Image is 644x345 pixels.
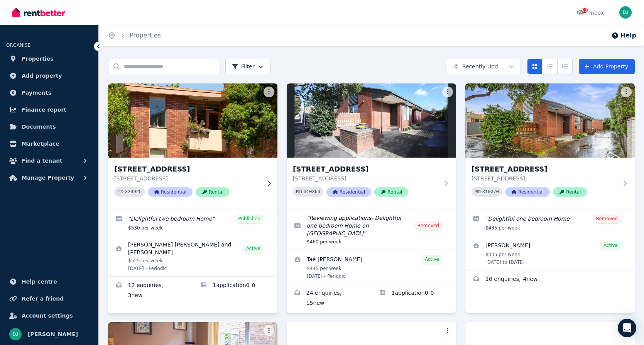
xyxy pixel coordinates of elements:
span: Manage Property [22,173,74,182]
a: Account settings [6,308,92,323]
img: RentBetter [12,7,65,18]
small: PID [117,190,123,194]
p: [STREET_ADDRESS] [293,175,439,182]
a: Enquiries for 5/282 Langridge Street, Abbotsford [108,277,193,305]
h3: [STREET_ADDRESS] [472,164,618,175]
a: Applications for unit 5/1 Larnoo Avenue, Brunswick West [372,284,456,313]
a: Applications for 5/282 Langridge Street, Abbotsford [193,277,278,305]
h3: [STREET_ADDRESS] [114,164,260,175]
nav: Breadcrumb [99,25,170,46]
span: Filter [232,63,255,70]
h3: [STREET_ADDRESS] [293,164,439,175]
button: More options [621,87,632,97]
a: Enquiries for unit 5/1 Larnoo Avenue, Brunswick West [287,284,372,313]
a: Edit listing: Delightful one bedroom Home [465,209,635,236]
a: View details for Taé Jean Julien [287,250,456,284]
code: 310364 [304,189,320,195]
button: More options [442,325,453,336]
span: ORGANISE [6,42,30,48]
a: View details for Leala Rose Carney-Chapus and Jack McGregor-Smith [108,236,277,276]
span: Help centre [22,277,57,286]
button: More options [442,87,453,97]
a: Documents [6,119,92,134]
a: unit 5/1 Larnoo Avenue, Brunswick West[STREET_ADDRESS][STREET_ADDRESS]PID 310364ResidentialRental [287,83,456,209]
div: View options [527,59,573,74]
button: Expanded list view [557,59,573,74]
span: Rental [553,187,587,197]
div: Inbox [577,9,604,17]
span: Refer a friend [22,294,64,303]
button: Filter [225,59,270,74]
span: Marketplace [22,139,59,148]
span: Properties [22,54,54,63]
span: 63 [581,8,588,13]
span: Documents [22,122,56,131]
div: Open Intercom Messenger [618,319,636,337]
span: [PERSON_NAME] [28,330,78,339]
button: Compact list view [542,59,558,74]
a: Add property [6,68,92,83]
a: Payments [6,85,92,100]
span: Residential [148,187,193,197]
span: Rental [196,187,230,197]
span: Rental [374,187,408,197]
span: Find a tenant [22,156,63,165]
img: Bom Jin [619,6,632,19]
img: unit 5/1 Larnoo Avenue, Brunswick West [287,83,456,158]
a: 5/282 Langridge Street, Abbotsford[STREET_ADDRESS][STREET_ADDRESS]PID 324925ResidentialRental [108,83,277,209]
p: [STREET_ADDRESS] [472,175,618,182]
a: Edit listing: Delightful two bedroom Home [108,209,277,236]
button: Card view [527,59,543,74]
img: unit 2/1 Larnoo Avenue, Brunswick West [465,83,635,158]
a: Refer a friend [6,291,92,306]
button: Help [611,31,636,40]
a: Finance report [6,102,92,117]
a: Edit listing: Reviewing applications- Delightful one bedroom Home on Larnoo Ave [287,209,456,250]
button: More options [264,87,274,97]
code: 324925 [125,189,142,195]
span: Payments [22,88,51,97]
span: Residential [326,187,371,197]
code: 310370 [482,189,499,195]
a: Help centre [6,274,92,289]
a: Properties [130,32,161,39]
a: View details for Pranav Roy [465,236,635,270]
span: Finance report [22,105,66,114]
button: Find a tenant [6,153,92,168]
small: PID [475,190,481,194]
p: [STREET_ADDRESS] [114,175,260,182]
img: Bom Jin [9,328,22,340]
span: Recently Updated [462,63,506,70]
a: Properties [6,51,92,66]
small: PID [296,190,302,194]
span: Residential [505,187,550,197]
button: Recently Updated [447,59,521,74]
span: Add property [22,71,62,80]
button: More options [264,325,274,336]
a: unit 2/1 Larnoo Avenue, Brunswick West[STREET_ADDRESS][STREET_ADDRESS]PID 310370ResidentialRental [465,83,635,209]
a: Add Property [579,59,635,74]
a: Enquiries for unit 2/1 Larnoo Avenue, Brunswick West [465,270,635,289]
button: Manage Property [6,170,92,185]
a: Marketplace [6,136,92,151]
img: 5/282 Langridge Street, Abbotsford [104,82,282,160]
span: Account settings [22,311,73,320]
